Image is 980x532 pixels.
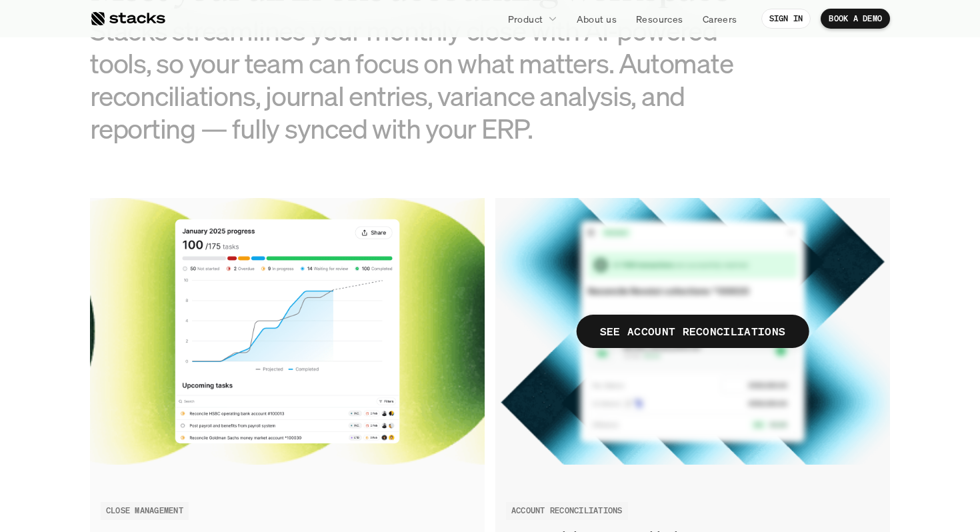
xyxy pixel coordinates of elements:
p: SIGN IN [769,14,803,23]
a: BOOK A DEMO [821,9,890,29]
a: Resources [628,7,691,31]
p: Product [508,12,543,26]
p: Careers [703,12,737,26]
p: BOOK A DEMO [829,14,882,23]
a: Careers [695,7,745,31]
p: About us [577,12,617,26]
span: SEE ACCOUNT RECONCILIATIONS [577,315,809,348]
p: Resources [636,12,683,26]
h3: Stacks streamlines your monthly close with AI-powered tools, so your team can focus on what matte... [90,14,757,145]
p: SEE ACCOUNT RECONCILIATIONS [600,322,786,341]
h2: CLOSE MANAGEMENT [106,506,183,515]
a: Privacy Policy [157,309,216,318]
a: About us [569,7,625,31]
a: SIGN IN [761,9,811,29]
h2: ACCOUNT RECONCILIATIONS [511,506,623,515]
